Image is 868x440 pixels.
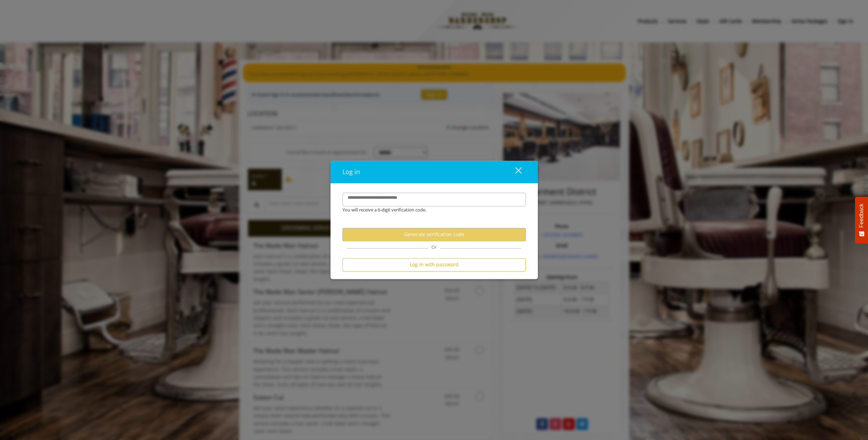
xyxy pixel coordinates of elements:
div: close dialog [507,167,521,177]
button: Log in with password [342,258,526,271]
button: Generate verification code [342,228,526,241]
span: Log in [342,168,360,176]
button: Feedback - Show survey [855,197,868,243]
span: Or [428,244,440,250]
button: close dialog [503,165,526,179]
div: You will receive a 6-digit verification code. [337,206,521,213]
span: Feedback [858,204,865,228]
